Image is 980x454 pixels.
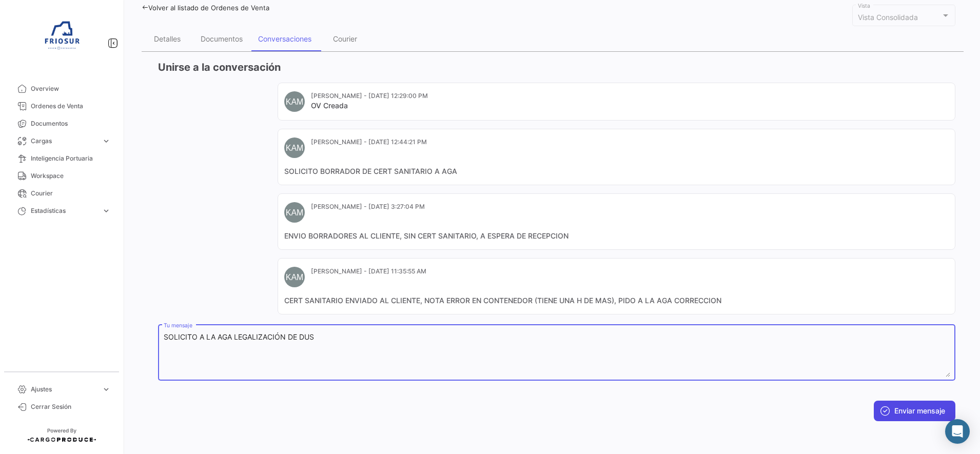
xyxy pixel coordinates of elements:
[142,4,269,12] a: Volver al listado de Ordenes de Venta
[311,101,428,111] mat-card-title: OV Creada
[31,206,97,215] span: Estadísticas
[8,97,115,115] a: Ordenes de Venta
[31,84,111,93] span: Overview
[8,80,115,97] a: Overview
[31,189,111,198] span: Courier
[311,91,428,101] mat-card-subtitle: [PERSON_NAME] - [DATE] 12:29:00 PM
[201,34,243,43] div: Documentos
[284,166,949,176] mat-card-content: SOLICITO BORRADOR DE CERT SANITARIO A AGA
[284,91,305,112] div: KAM
[31,402,111,411] span: Cerrar Sesión
[284,202,305,223] div: KAM
[8,185,115,202] a: Courier
[858,13,918,22] span: Vista Consolidada
[8,167,115,185] a: Workspace
[36,12,87,64] img: 6ea6c92c-e42a-4aa8-800a-31a9cab4b7b0.jpg
[31,119,111,128] span: Documentos
[31,154,111,163] span: Inteligencia Portuaria
[945,419,970,444] div: Abrir Intercom Messenger
[31,171,111,181] span: Workspace
[102,206,111,215] span: expand_more
[874,401,955,421] button: Enviar mensaje
[311,202,425,211] mat-card-subtitle: [PERSON_NAME] - [DATE] 3:27:04 PM
[102,385,111,394] span: expand_more
[258,34,311,43] div: Conversaciones
[31,385,97,394] span: Ajustes
[31,136,97,146] span: Cargas
[102,136,111,146] span: expand_more
[284,267,305,287] div: KAM
[311,137,427,147] mat-card-subtitle: [PERSON_NAME] - [DATE] 12:44:21 PM
[311,267,426,276] mat-card-subtitle: [PERSON_NAME] - [DATE] 11:35:55 AM
[284,231,949,241] mat-card-content: ENVIO BORRADORES AL CLIENTE, SIN CERT SANITARIO, A ESPERA DE RECEPCION
[158,60,955,74] h3: Unirse a la conversación
[284,295,949,306] mat-card-content: CERT SANITARIO ENVIADO AL CLIENTE, NOTA ERROR EN CONTENEDOR (TIENE UNA H DE MAS), PIDO A LA AGA C...
[31,102,111,111] span: Ordenes de Venta
[333,34,357,43] div: Courier
[154,34,181,43] div: Detalles
[284,137,305,158] div: KAM
[8,150,115,167] a: Inteligencia Portuaria
[8,115,115,132] a: Documentos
